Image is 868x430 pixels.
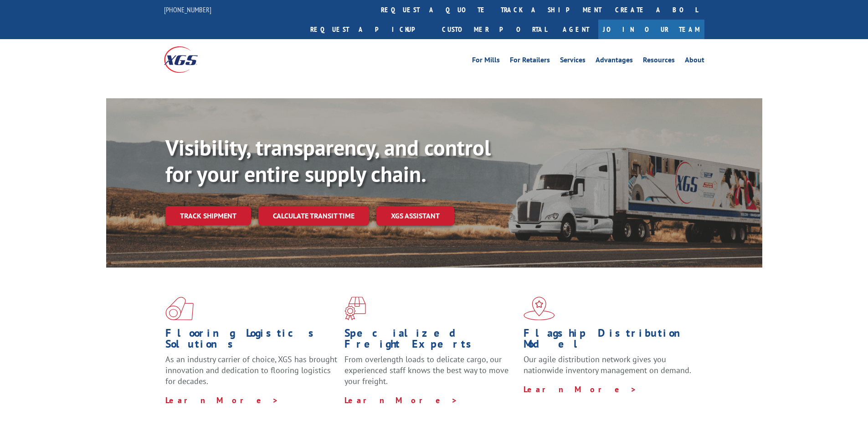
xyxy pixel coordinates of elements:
b: Visibility, transparency, and control for your entire supply chain. [165,133,491,188]
a: [PHONE_NUMBER] [164,5,211,14]
a: Calculate transit time [258,206,369,226]
img: xgs-icon-flagship-distribution-model-red [524,297,555,320]
h1: Flagship Distribution Model [524,328,696,354]
a: Track shipment [165,206,251,225]
a: Learn More > [524,384,637,395]
a: Learn More > [344,395,458,405]
a: Resources [643,56,675,66]
img: xgs-icon-focused-on-flooring-red [344,297,366,320]
a: Services [560,56,586,66]
a: Advantages [596,56,633,66]
a: XGS ASSISTANT [376,206,454,226]
h1: Flooring Logistics Solutions [165,328,338,354]
a: For Mills [472,56,500,66]
a: About [685,56,704,66]
span: Our agile distribution network gives you nationwide inventory management on demand. [524,354,691,375]
a: Customer Portal [435,20,554,39]
a: Learn More > [165,395,279,405]
a: Request a pickup [303,20,435,39]
a: Agent [554,20,598,39]
span: As an industry carrier of choice, XGS has brought innovation and dedication to flooring logistics... [165,354,337,386]
a: For Retailers [510,56,550,66]
a: Join Our Team [598,20,704,39]
img: xgs-icon-total-supply-chain-intelligence-red [165,297,194,320]
p: From overlength loads to delicate cargo, our experienced staff knows the best way to move your fr... [344,354,517,395]
h1: Specialized Freight Experts [344,328,517,354]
